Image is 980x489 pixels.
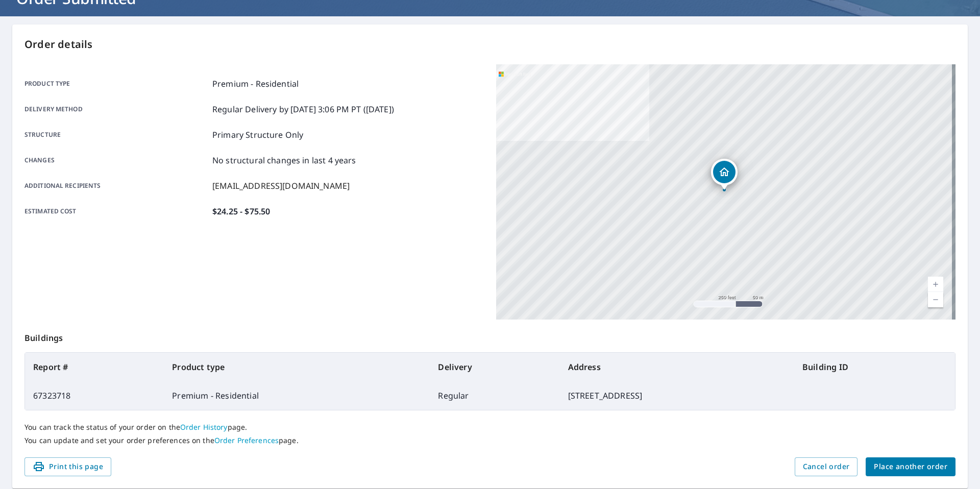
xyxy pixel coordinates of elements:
[24,37,955,52] p: Order details
[928,292,943,307] a: Current Level 17, Zoom Out
[874,460,947,473] span: Place another order
[928,277,943,292] a: Current Level 17, Zoom In
[430,381,559,410] td: Regular
[25,353,164,381] th: Report #
[164,381,430,410] td: Premium - Residential
[33,460,103,473] span: Print this page
[430,353,559,381] th: Delivery
[711,159,738,190] div: Dropped pin, building 1, Residential property, 590 Mount Vista Dr Lynchburg, VA 24504
[24,154,208,166] p: Changes
[866,457,955,476] button: Place another order
[24,129,208,141] p: Structure
[24,180,208,192] p: Additional recipients
[214,435,279,445] a: Order Preferences
[164,353,430,381] th: Product type
[795,457,858,476] button: Cancel order
[560,381,794,410] td: [STREET_ADDRESS]
[25,381,164,410] td: 67323718
[212,103,394,115] p: Regular Delivery by [DATE] 3:06 PM PT ([DATE])
[24,205,208,217] p: Estimated cost
[212,205,270,217] p: $24.25 - $75.50
[24,423,955,432] p: You can track the status of your order on the page.
[803,460,850,473] span: Cancel order
[24,103,208,115] p: Delivery method
[212,78,299,90] p: Premium - Residential
[24,436,955,445] p: You can update and set your order preferences on the page.
[24,457,111,476] button: Print this page
[212,180,350,192] p: [EMAIL_ADDRESS][DOMAIN_NAME]
[212,154,356,166] p: No structural changes in last 4 years
[794,353,955,381] th: Building ID
[212,129,303,141] p: Primary Structure Only
[560,353,794,381] th: Address
[180,422,228,432] a: Order History
[24,320,955,352] p: Buildings
[24,78,208,90] p: Product type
